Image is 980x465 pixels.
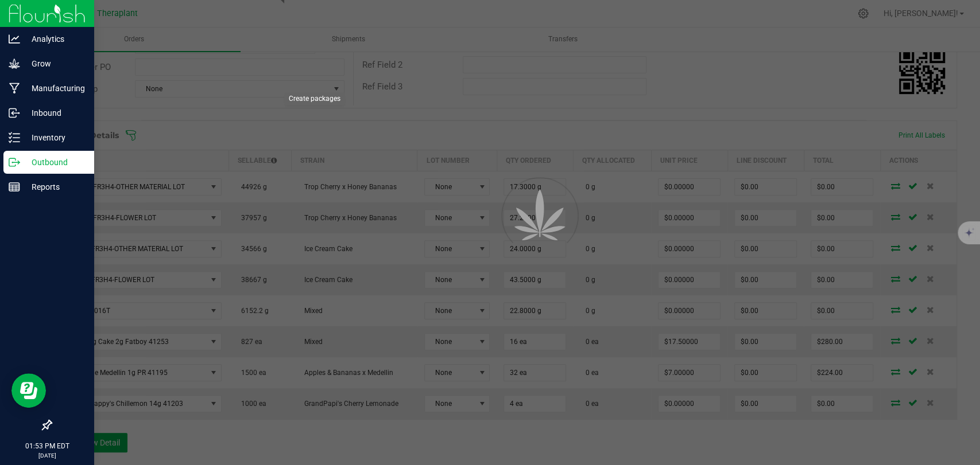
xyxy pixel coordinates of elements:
inline-svg: Manufacturing [9,83,20,94]
inline-svg: Inventory [9,132,20,143]
p: Reports [20,180,89,194]
p: [DATE] [5,451,89,460]
inline-svg: Reports [9,181,20,193]
inline-svg: Analytics [9,33,20,45]
iframe: Resource center [11,373,46,408]
p: Manufacturing [20,81,89,95]
inline-svg: Outbound [9,157,20,168]
p: Outbound [20,155,89,169]
div: Create packages [289,95,340,103]
p: Inventory [20,131,89,144]
p: Grow [20,57,89,71]
p: Analytics [20,32,89,46]
inline-svg: Inbound [9,107,20,119]
inline-svg: Grow [9,58,20,69]
p: Inbound [20,106,89,120]
p: 01:53 PM EDT [5,441,89,451]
